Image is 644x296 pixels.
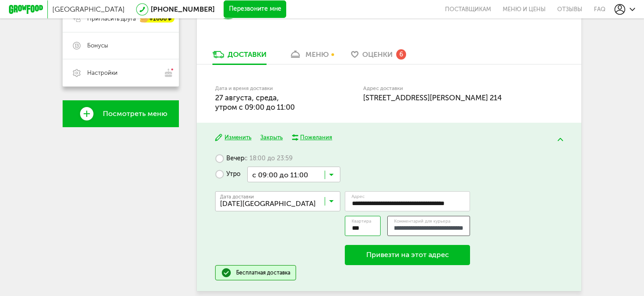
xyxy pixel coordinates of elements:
label: Комментарий для курьера [394,219,450,224]
a: Доставки [208,50,271,64]
span: [STREET_ADDRESS][PERSON_NAME] 214 [363,93,502,102]
img: done.51a953a.svg [221,267,232,278]
a: Бонусы [63,32,179,59]
a: Оценки 6 [347,50,411,64]
label: Адрес доставки [363,86,530,91]
img: arrow-up-green.5eb5f82.svg [558,138,563,141]
button: Перезвоните мне [224,0,286,18]
span: Бонусы [87,42,108,50]
span: Оценки [362,50,393,59]
label: Дата и время доставки [215,86,318,91]
span: Дата доставки [220,194,254,199]
label: Вечер [215,151,292,167]
span: Настройки [87,69,118,77]
a: меню [284,50,333,64]
a: Настройки [63,59,179,86]
span: Посмотреть меню [103,110,167,118]
div: +1000 ₽ [140,15,174,23]
div: меню [305,50,329,59]
a: [PHONE_NUMBER] [151,5,215,13]
div: 6 [396,49,406,59]
label: Адрес [352,194,364,199]
button: Закрыть [260,133,283,142]
a: Пригласить друга +1000 ₽ [63,5,179,32]
span: Пригласить друга [87,15,136,23]
label: Утро [215,167,241,182]
div: Бесплатная доставка [236,269,290,276]
button: Изменить [215,133,251,142]
div: Пожелания [300,133,332,142]
button: Привезти на этот адрес [345,245,470,266]
label: Квартира [352,219,371,224]
span: 27 августа, среда, утром c 09:00 до 11:00 [215,93,295,112]
span: с 18:00 до 23:59 [244,154,292,163]
button: Пожелания [292,133,332,142]
a: Посмотреть меню [63,100,179,127]
div: Доставки [228,50,267,59]
span: [GEOGRAPHIC_DATA] [52,5,125,13]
